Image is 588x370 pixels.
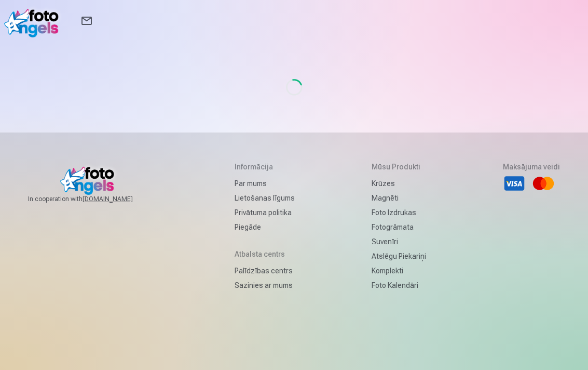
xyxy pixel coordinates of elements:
[235,191,295,205] a: Lietošanas līgums
[532,172,555,195] li: Mastercard
[235,205,295,220] a: Privātuma politika
[503,162,560,172] h5: Maksājuma veidi
[4,4,64,37] img: /v1
[235,278,295,293] a: Sazinies ar mums
[235,249,295,259] h5: Atbalsta centrs
[235,162,295,172] h5: Informācija
[372,278,426,293] a: Foto kalendāri
[235,263,295,278] a: Palīdzības centrs
[372,220,426,234] a: Fotogrāmata
[372,234,426,249] a: Suvenīri
[372,205,426,220] a: Foto izdrukas
[83,195,158,203] a: [DOMAIN_NAME]
[372,249,426,263] a: Atslēgu piekariņi
[372,191,426,205] a: Magnēti
[503,172,526,195] li: Visa
[372,176,426,191] a: Krūzes
[372,263,426,278] a: Komplekti
[28,195,158,203] span: In cooperation with
[235,176,295,191] a: Par mums
[235,220,295,234] a: Piegāde
[372,162,426,172] h5: Mūsu produkti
